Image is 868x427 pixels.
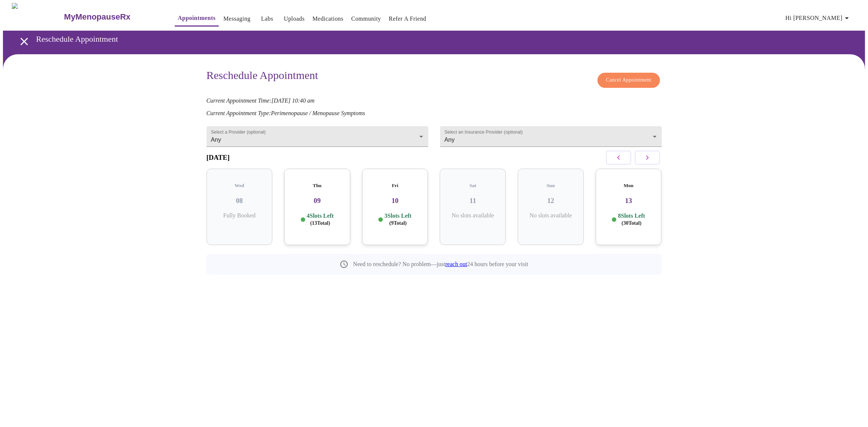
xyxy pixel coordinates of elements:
a: Community [351,14,381,24]
h3: Reschedule Appointment [36,34,827,44]
button: Labs [255,11,279,26]
h5: Sat [446,183,500,189]
button: Refer a Friend [386,11,429,26]
p: 4 Slots Left [307,212,334,227]
h3: Reschedule Appointment [207,69,318,84]
a: Messaging [224,14,251,24]
div: Any [440,126,662,147]
h3: 08 [212,197,267,205]
p: Need to reschedule? No problem—just 24 hours before your visit [353,261,528,268]
p: No slots available [446,212,500,219]
button: Uploads [281,11,308,26]
button: Appointments [175,11,218,27]
p: 3 Slots Left [384,212,411,227]
span: Hi [PERSON_NAME] [786,13,851,23]
a: Uploads [284,14,305,24]
span: ( 30 Total) [622,220,641,226]
h5: Mon [602,183,656,189]
button: Medications [309,11,346,26]
h5: Sun [524,183,578,189]
h3: 10 [368,197,422,205]
h5: Thu [290,183,344,189]
button: open drawer [13,31,35,52]
a: Refer a Friend [389,14,426,24]
div: Any [207,126,428,147]
p: 8 Slots Left [618,212,645,227]
button: Hi [PERSON_NAME] [783,11,854,25]
span: ( 9 Total) [389,220,407,226]
h3: [DATE] [207,154,230,162]
h3: 09 [290,197,344,205]
button: Community [348,11,384,26]
button: Cancel Appointment [598,73,660,88]
button: Messaging [221,11,253,26]
h5: Wed [212,183,267,189]
h3: MyMenopauseRx [64,12,130,22]
h3: 12 [524,197,578,205]
a: reach out [445,261,467,267]
a: MyMenopauseRx [63,4,160,30]
img: MyMenopauseRx Logo [12,3,63,31]
h3: 11 [446,197,500,205]
span: ( 13 Total) [310,220,330,226]
a: Appointments [178,13,215,23]
a: Medications [312,14,343,24]
h3: 13 [602,197,656,205]
h5: Fri [368,183,422,189]
span: Cancel Appointment [606,76,651,85]
em: Current Appointment Type: Perimenopause / Menopause Symptoms [207,110,365,116]
em: Current Appointment Time: [DATE] 10:40 am [207,97,315,104]
p: Fully Booked [212,212,267,219]
a: Labs [261,14,273,24]
p: No slots available [524,212,578,219]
